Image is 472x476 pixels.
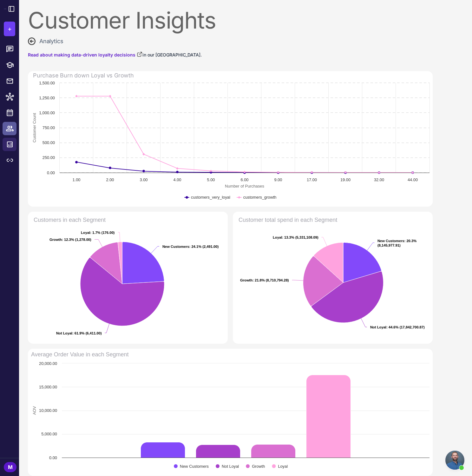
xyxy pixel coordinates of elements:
div: Purchase Burn down Loyal vs Growth [33,71,134,80]
button: + [4,22,15,36]
tspan: Loyal [273,235,282,239]
text: 9.00 [274,177,282,182]
text: 17.00 [307,177,317,182]
text: 19.00 [340,177,351,182]
text: 0.00 [49,455,57,460]
text: : 61.9% (6,411.00) [56,331,102,335]
text: 4.00 [174,177,181,182]
text: : 24.1% (2,491.00) [162,245,219,248]
text: Customer Count [32,113,37,142]
text: 750.00 [43,125,55,130]
tspan: Not Loyal [370,325,386,329]
text: Loyal [278,464,288,469]
span: + [8,24,12,34]
text: 0.00 [47,170,55,175]
text: : 21.8% (8,710,794.28) [240,278,289,282]
text: 20,000.00 [39,361,57,366]
text: 5,000.00 [41,432,57,436]
text: Number of Purchases [225,184,264,188]
text: 44.00 [408,177,418,182]
tspan: New Customers [377,239,404,243]
div: Chat abierto [445,451,464,470]
text: : 20.3% (8,145,977.91) [377,239,416,247]
svg: Customers in each Segment [30,214,225,341]
svg: Average Order Value in each Segment [28,349,433,476]
text: 250.00 [43,155,55,160]
text: 2.00 [106,177,114,182]
div: Customer Insights [28,9,433,32]
span: Analytics [39,37,63,45]
text: AOV [32,406,37,414]
text: 1,250.00 [39,96,55,100]
text: customers_growth [243,195,277,200]
a: Read about making data-driven loyalty decisions [28,51,142,58]
div: M [4,462,16,472]
text: : 13.3% (5,331,108.09) [273,235,318,239]
text: 1,500.00 [39,81,55,85]
text: 1.00 [73,177,81,182]
tspan: Not Loyal [56,331,72,335]
span: in our [GEOGRAPHIC_DATA]. [142,52,202,57]
text: Not Loyal [222,464,239,469]
text: 15,000.00 [39,385,57,389]
text: 3.00 [140,177,148,182]
tspan: Loyal [81,231,90,235]
text: : 1.7% (176.00) [81,231,115,235]
text: Growth [252,464,265,469]
text: 32.00 [374,177,384,182]
text: 500.00 [43,140,55,145]
tspan: New Customers [162,245,189,248]
text: : 44.6% (17,842,700.87) [370,325,425,329]
text: 6.00 [241,177,249,182]
tspan: Growth [49,238,62,241]
text: 5.00 [207,177,215,182]
text: Customers in each Segment [34,217,106,223]
svg: Customer total spend in each Segment [235,214,430,341]
text: 10,000.00 [39,408,57,413]
img: Raleon Logo [4,9,6,9]
text: Average Order Value in each Segment [31,351,129,358]
tspan: Growth [240,278,252,282]
text: Customer total spend in each Segment [239,217,337,223]
text: : 12.3% (1,278.00) [49,238,91,241]
text: New Customers [180,464,209,469]
text: customers_very_loyal [191,195,230,200]
text: 1,000.00 [39,110,55,115]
